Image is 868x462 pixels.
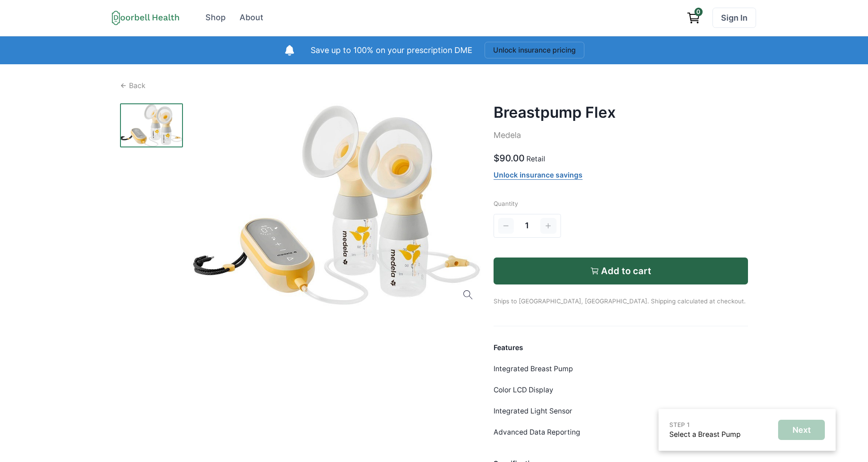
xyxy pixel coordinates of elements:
button: Add to cart [494,258,748,284]
a: Shop [200,8,232,28]
a: View cart [682,8,705,28]
p: $90.00 [494,151,525,165]
p: Back [129,80,146,91]
button: Next [778,420,825,440]
p: Quantity [494,199,748,208]
div: Shop [205,12,226,24]
p: STEP 1 [669,420,741,429]
button: Increment [540,218,556,234]
span: 1 [525,220,529,232]
strong: Features [494,343,523,352]
img: wu1ofuyzz2pb86d2jgprv8htehmy [120,103,183,148]
h2: Breastpump Flex [494,103,748,121]
button: Unlock insurance pricing [485,42,584,58]
p: Ships to [GEOGRAPHIC_DATA], [GEOGRAPHIC_DATA]. Shipping calculated at checkout. [494,284,748,306]
p: Add to cart [601,266,651,276]
div: About [240,12,263,24]
p: Save up to 100% on your prescription DME [311,44,472,57]
p: Retail [526,154,545,164]
a: About [234,8,270,28]
a: Sign In [712,8,756,28]
p: Medela [494,129,748,142]
p: Next [792,425,811,435]
a: Unlock insurance savings [494,171,583,180]
button: Decrement [498,218,514,234]
a: Select a Breast Pump [669,430,741,439]
span: 0 [694,8,703,16]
